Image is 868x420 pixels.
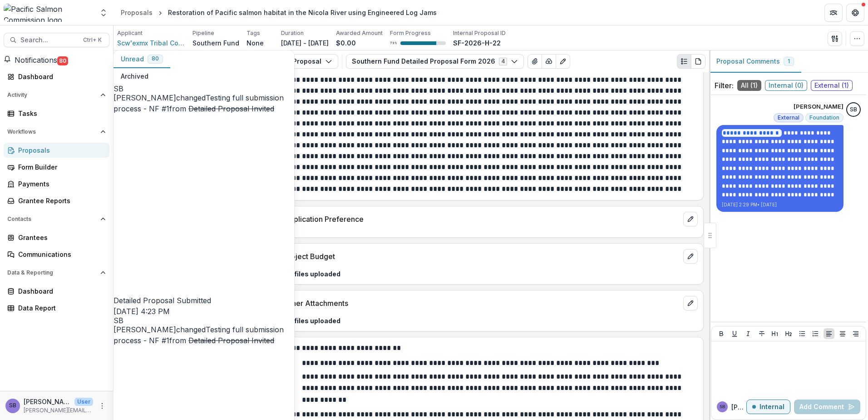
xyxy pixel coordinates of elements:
button: Bold [716,328,727,339]
button: Partners [824,4,843,22]
div: Payments [18,179,102,189]
p: 79 % [390,40,397,46]
button: Open Workflows [4,125,109,139]
div: Grantees [18,233,102,242]
div: Grantee Reports [18,196,102,205]
span: [PERSON_NAME] [113,93,176,102]
button: Strike [756,328,767,339]
div: Sascha Bendt [113,85,294,92]
button: Plaintext view [677,54,691,69]
span: Workflows [7,129,97,135]
a: Grantees [4,230,109,245]
p: Filter: [715,80,734,91]
button: Heading 2 [783,328,794,339]
div: Sascha Bendt [9,403,16,409]
p: Other Attachments [284,298,680,309]
a: Proposals [4,143,109,158]
div: Sascha Bendt [720,405,725,409]
div: Restoration of Pacific salmon habitat in the Nicola River using Engineered Log Jams [168,8,437,17]
span: External ( 1 ) [811,80,853,91]
button: Heading 1 [769,328,780,339]
div: Dashboard [18,286,102,296]
p: Applicant [117,29,143,37]
button: Underline [729,328,740,339]
div: Sascha Bendt [850,107,857,113]
button: Search... [4,33,109,47]
button: PDF view [691,54,705,69]
span: Contacts [7,216,97,222]
button: Unread [113,50,170,68]
button: edit [683,212,698,226]
div: Tasks [18,109,102,118]
p: [PERSON_NAME][EMAIL_ADDRESS][DOMAIN_NAME] [24,406,93,415]
a: Payments [4,176,109,191]
button: Get Help [846,4,864,22]
p: [DATE] 2:29 PM • [DATE] [722,201,838,208]
p: [PERSON_NAME] [24,397,71,406]
button: Add Comment [794,400,860,414]
a: Scw'exmx Tribal Council [117,38,185,48]
p: Duration [281,29,304,37]
a: Grantee Reports [4,193,109,208]
button: View Attached Files [528,54,542,69]
span: 80 [152,55,159,62]
span: Search... [20,36,78,44]
nav: breadcrumb [117,6,440,19]
p: Form Progress [390,29,431,37]
p: User [74,398,93,406]
p: Awarded Amount [336,29,383,37]
span: Detailed Proposal Submitted [113,296,211,305]
p: No files uploaded [284,269,698,279]
span: Notifications [15,55,57,65]
button: Edit as form [556,54,570,69]
a: Form Builder [4,160,109,175]
button: Proposal Comments [709,50,801,73]
button: edit [683,249,698,264]
a: Tasks [4,106,109,121]
p: SF-2026-H-22 [453,38,501,48]
button: Open Activity [4,88,109,102]
button: Ordered List [810,328,821,339]
button: Italicize [743,328,754,339]
img: Pacific Salmon Commission logo [4,4,94,22]
a: Dashboard [4,284,109,299]
div: Communications [18,250,102,259]
p: Application Preference [284,214,680,225]
button: Archived [113,68,156,85]
p: changed from [113,92,294,306]
button: Align Left [824,328,834,339]
div: Dashboard [18,72,102,81]
button: Align Center [837,328,848,339]
s: Detailed Proposal Invited [188,336,274,345]
p: Pipeline [192,29,214,37]
p: No files uploaded [284,316,698,325]
div: Ctrl + K [81,35,104,45]
button: Open Data & Reporting [4,265,109,280]
button: Open entity switcher [97,4,110,22]
button: Southern Fund Detailed Proposal Form 20264 [346,54,524,69]
button: Bullet List [797,328,808,339]
a: Proposals [117,6,156,19]
button: Open Contacts [4,212,109,226]
p: Southern Fund [192,38,239,48]
div: Proposals [18,145,102,155]
button: edit [683,296,698,310]
span: Foundation [809,115,839,121]
p: Tags [247,29,260,37]
p: [PERSON_NAME] [731,402,746,412]
p: None [247,38,264,48]
button: Notifications80 [4,55,68,65]
div: Sascha Bendt [113,317,294,324]
p: [DATE] - [DATE] [281,38,329,48]
button: Proposal [276,54,338,69]
a: Communications [4,247,109,262]
div: Data Report [18,303,102,313]
p: Internal [759,403,784,411]
span: 80 [57,56,68,65]
span: Activity [7,92,97,98]
p: [DATE] 4:23 PM [113,306,294,317]
span: External [778,115,799,121]
span: 1 [788,58,790,65]
div: Form Builder [18,162,102,172]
